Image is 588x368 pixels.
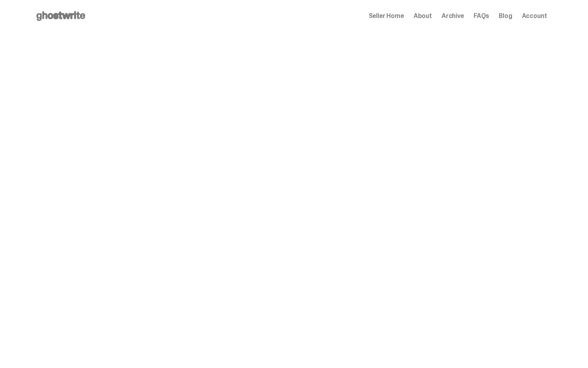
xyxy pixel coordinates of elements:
[414,13,432,19] a: About
[522,13,547,19] a: Account
[442,13,464,19] a: Archive
[369,13,404,19] a: Seller Home
[499,13,512,19] a: Blog
[474,13,489,19] a: FAQs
